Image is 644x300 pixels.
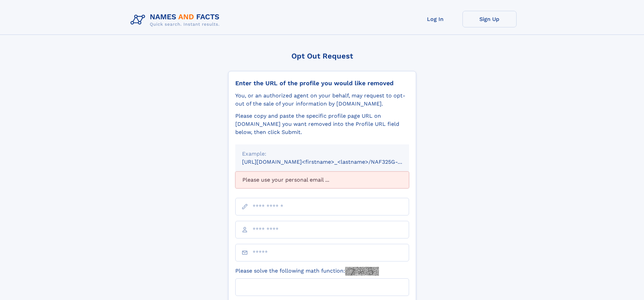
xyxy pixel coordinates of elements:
a: Sign Up [462,11,517,27]
a: Log In [408,11,462,27]
div: Please use your personal email ... [235,171,409,188]
label: Please solve the following math function: [235,267,379,276]
div: Enter the URL of the profile you would like removed [235,79,409,87]
div: You, or an authorized agent on your behalf, may request to opt-out of the sale of your informatio... [235,92,409,108]
div: Example: [242,150,402,158]
div: Opt Out Request [228,52,416,60]
div: Please copy and paste the specific profile page URL on [DOMAIN_NAME] you want removed into the Pr... [235,112,409,136]
img: Logo Names and Facts [128,11,225,29]
small: [URL][DOMAIN_NAME]<firstname>_<lastname>/NAF325G-xxxxxxxx [242,159,422,165]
